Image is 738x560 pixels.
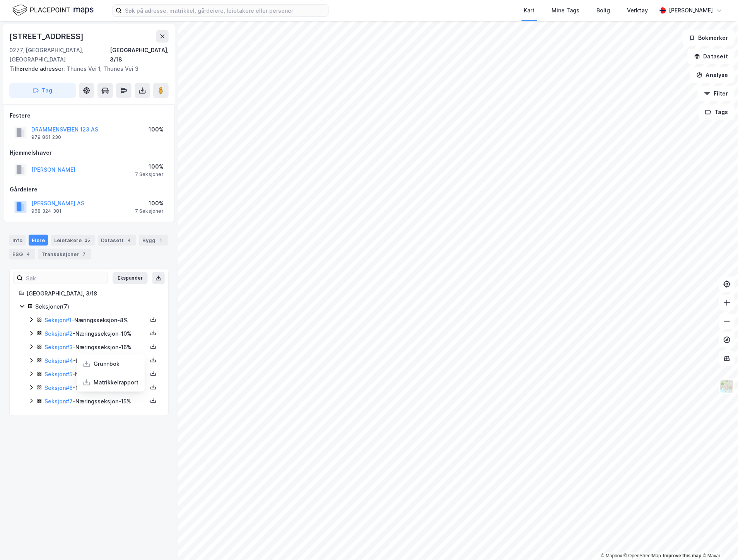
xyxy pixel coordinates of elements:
div: - Næringsseksjon - 8% [44,316,147,325]
div: Datasett [98,235,136,246]
div: - Næringsseksjon - 10% [44,329,147,338]
div: - Næringsseksjon - 19% [44,356,147,365]
div: Festere [10,111,168,120]
div: - Næringsseksjon - 19% [44,370,147,379]
div: Kontrollprogram for chat [699,523,738,560]
a: Seksjon#5 [44,371,72,377]
div: Transaksjoner [38,249,91,260]
div: Info [9,235,26,246]
div: 100% [149,125,164,134]
div: Thunes Vei 1, Thunes Vei 3 [9,64,162,73]
div: 7 [80,250,88,258]
input: Søk [23,272,108,284]
div: - Næringsseksjon - 15% [44,397,147,406]
div: Bygg [139,235,168,246]
div: 968 324 381 [31,208,62,214]
div: Leietakere [51,235,95,246]
div: 100% [135,199,164,208]
a: Seksjon#2 [44,330,73,337]
div: - Næringsseksjon - 13% [44,383,147,393]
iframe: Chat Widget [699,523,738,560]
button: Datasett [688,49,735,64]
div: Kart [524,6,535,15]
div: Gårdeiere [10,185,168,194]
span: Tilhørende adresser: [9,65,67,72]
button: Analyse [690,67,735,83]
div: Mine Tags [552,6,580,15]
div: Seksjoner ( 7 ) [35,302,159,311]
div: [STREET_ADDRESS] [9,30,85,43]
div: Hjemmelshaver [10,148,168,157]
div: [PERSON_NAME] [669,6,713,15]
div: Eiere [29,235,48,246]
button: Ekspander [113,272,148,284]
button: Tags [699,104,735,120]
div: Matrikkelrapport [94,378,138,387]
div: 7 Seksjoner [135,208,164,214]
div: Verktøy [627,6,648,15]
div: Grunnbok [94,359,120,369]
a: Seksjon#6 [44,384,73,391]
a: Improve this map [663,553,702,559]
a: Seksjon#7 [44,398,73,405]
a: Mapbox [601,553,622,559]
input: Søk på adresse, matrikkel, gårdeiere, leietakere eller personer [122,5,328,16]
div: 1 [157,236,165,244]
div: 0277, [GEOGRAPHIC_DATA], [GEOGRAPHIC_DATA] [9,46,110,64]
div: 4 [125,236,133,244]
div: [GEOGRAPHIC_DATA], 3/18 [26,289,159,298]
div: 100% [135,162,164,171]
div: 979 861 230 [31,134,61,140]
a: Seksjon#4 [44,357,73,364]
button: Bokmerker [683,30,735,46]
div: 7 Seksjoner [135,171,164,178]
div: [GEOGRAPHIC_DATA], 3/18 [110,46,169,64]
button: Filter [698,86,735,101]
a: Seksjon#1 [44,317,72,323]
img: Z [720,379,735,394]
div: ESG [9,249,35,260]
div: 25 [83,236,92,244]
a: Seksjon#3 [44,344,73,350]
div: Bolig [597,6,610,15]
img: logo.f888ab2527a4732fd821a326f86c7f29.svg [12,3,94,17]
button: Tag [9,83,76,98]
div: - Næringsseksjon - 16% [44,343,147,352]
a: OpenStreetMap [624,553,661,559]
div: 4 [24,250,32,258]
